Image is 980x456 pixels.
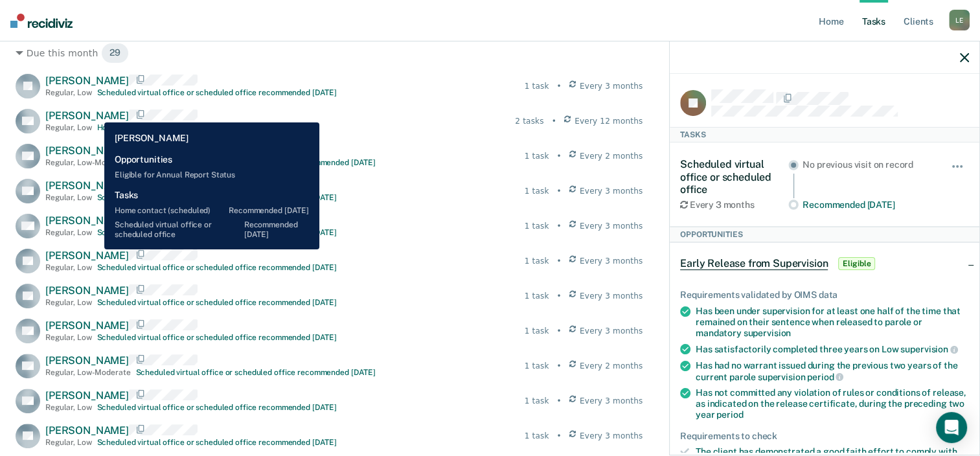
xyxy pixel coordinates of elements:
[136,158,376,167] div: Scheduled virtual office or scheduled office recommended [DATE]
[670,243,979,284] div: Early Release from SupervisionEligible
[580,360,643,372] span: Every 2 months
[45,249,129,262] span: [PERSON_NAME]
[803,159,933,170] div: No previous visit on record
[556,395,561,407] div: •
[10,14,73,28] img: Recidiviz
[97,438,337,447] div: Scheduled virtual office or scheduled office recommended [DATE]
[670,127,979,142] div: Tasks
[45,263,92,272] div: Regular , Low
[45,144,129,157] span: [PERSON_NAME]
[45,74,129,87] span: [PERSON_NAME]
[45,193,92,202] div: Regular , Low
[45,298,92,307] div: Regular , Low
[680,199,788,211] div: Every 3 months
[525,150,549,162] div: 1 task
[696,343,969,355] div: Has satisfactorily completed three years on Low
[45,228,92,237] div: Regular , Low
[936,412,967,443] div: Open Intercom Messenger
[45,88,92,97] div: Regular , Low
[680,431,969,442] div: Requirements to check
[949,10,970,30] div: L E
[525,220,549,232] div: 1 task
[97,263,337,272] div: Scheduled virtual office or scheduled office recommended [DATE]
[556,255,561,267] div: •
[803,199,933,211] div: Recommended [DATE]
[45,333,92,342] div: Regular , Low
[525,360,549,372] div: 1 task
[45,179,129,192] span: [PERSON_NAME]
[45,214,129,227] span: [PERSON_NAME]
[580,430,643,442] span: Every 3 months
[97,88,337,97] div: Scheduled virtual office or scheduled office recommended [DATE]
[97,123,273,132] div: Home contact (scheduled) recommended [DATE]
[45,424,129,437] span: [PERSON_NAME]
[45,109,129,122] span: [PERSON_NAME]
[580,220,643,232] span: Every 3 months
[97,228,337,237] div: Scheduled virtual office or scheduled office recommended [DATE]
[556,220,561,232] div: •
[515,115,543,127] div: 2 tasks
[97,333,337,342] div: Scheduled virtual office or scheduled office recommended [DATE]
[556,150,561,162] div: •
[97,403,337,412] div: Scheduled virtual office or scheduled office recommended [DATE]
[45,123,92,132] div: Regular , Low
[97,193,337,202] div: Scheduled virtual office or scheduled office recommended [DATE]
[680,257,828,270] span: Early Release from Supervision
[696,306,969,338] div: Has been under supervision for at least one half of the time that remained on their sentence when...
[580,395,643,407] span: Every 3 months
[45,403,92,412] div: Regular , Low
[556,430,561,442] div: •
[556,185,561,197] div: •
[45,319,129,332] span: [PERSON_NAME]
[136,368,376,377] div: Scheduled virtual office or scheduled office recommended [DATE]
[525,395,549,407] div: 1 task
[525,185,549,197] div: 1 task
[525,325,549,337] div: 1 task
[580,325,643,337] span: Every 3 months
[45,368,131,377] div: Regular , Low-Moderate
[16,43,643,63] div: Due this month
[525,255,549,267] div: 1 task
[45,284,129,297] span: [PERSON_NAME]
[680,290,969,301] div: Requirements validated by OIMS data
[900,344,957,354] span: supervision
[525,430,549,442] div: 1 task
[45,158,131,167] div: Regular , Low-Moderate
[696,360,969,382] div: Has had no warrant issued during the previous two years of the current parole supervision
[744,328,791,338] span: supervision
[556,80,561,92] div: •
[101,43,129,63] span: 29
[580,290,643,302] span: Every 3 months
[696,387,969,420] div: Has not committed any violation of rules or conditions of release, as indicated on the release ce...
[45,354,129,367] span: [PERSON_NAME]
[575,115,643,127] span: Every 12 months
[45,389,129,402] span: [PERSON_NAME]
[97,298,337,307] div: Scheduled virtual office or scheduled office recommended [DATE]
[680,158,788,196] div: Scheduled virtual office or scheduled office
[580,80,643,92] span: Every 3 months
[580,185,643,197] span: Every 3 months
[552,115,556,127] div: •
[556,325,561,337] div: •
[670,227,979,242] div: Opportunities
[45,438,92,447] div: Regular , Low
[556,290,561,302] div: •
[580,255,643,267] span: Every 3 months
[838,257,875,270] span: Eligible
[580,150,643,162] span: Every 2 months
[716,409,743,420] span: period
[525,290,549,302] div: 1 task
[807,372,843,382] span: period
[556,360,561,372] div: •
[525,80,549,92] div: 1 task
